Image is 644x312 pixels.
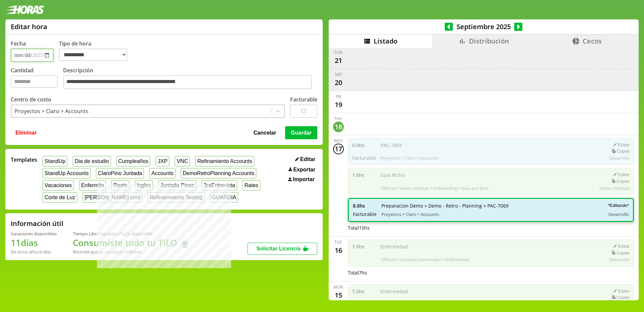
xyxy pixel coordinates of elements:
[43,156,67,166] button: StandUp
[469,36,509,46] span: Distribución
[348,269,634,276] div: Total 7 hs
[63,75,312,89] textarea: Descripción
[73,156,111,166] button: Dia de estudio
[333,144,344,154] div: 17
[348,225,634,231] div: Total 15 hs
[73,231,190,237] div: Tiempo Libre Optativo (TiLO) disponible
[256,246,301,251] span: Solicitar Licencia
[335,72,342,77] div: Sat
[333,284,343,290] div: Mon
[59,49,127,61] select: Tipo de hora
[243,180,260,190] button: Rates
[334,138,343,144] div: Wed
[252,126,278,139] button: Cancelar
[181,168,256,178] button: DemoRetroPlanning Accounts
[129,249,142,255] b: Enero
[333,99,344,110] div: 19
[149,168,175,178] button: Accounts
[73,237,190,249] h1: Consumiste todo tu TiLO 🍵
[248,243,317,255] button: Solicitar Licencia
[11,96,51,103] label: Centro de costo
[96,168,144,178] button: ClaroPino Juntada
[293,176,315,182] span: Importar
[11,156,37,163] span: Templates
[135,180,153,190] button: Ingles
[15,107,89,115] div: Proyectos > Claro > Accounts
[148,192,205,203] button: Refinanmiento Testing
[83,192,142,203] button: [PERSON_NAME] conf
[333,55,344,66] div: 21
[300,156,315,162] span: Editar
[290,96,317,103] label: Facturable
[175,156,190,166] button: VNC
[11,249,57,255] div: De otros años: 0 días
[43,192,77,203] button: Corte de Luz
[13,126,39,139] button: Eliminar
[334,116,342,122] div: Thu
[156,156,169,166] button: JXP
[285,126,317,139] button: Guardar
[293,156,317,163] button: Editar
[333,122,344,132] div: 18
[11,237,57,249] h1: 11 días
[11,22,47,31] h1: Editar hora
[329,48,639,299] div: scrollable content
[63,67,317,91] label: Descripción
[116,156,150,166] button: Cumpleaños
[583,36,602,46] span: Cecos
[11,219,63,228] h2: Información útil
[195,156,254,166] button: Refinamiento Accounts
[336,94,341,99] div: Fri
[79,180,106,190] button: Enfermita
[453,22,514,31] span: Septiembre 2025
[43,180,74,190] button: Vacaciones
[59,40,133,62] label: Tipo de hora
[11,40,26,47] label: Fecha
[210,192,238,203] button: GUARDIA
[333,290,344,301] div: 15
[5,5,44,14] img: logotipo
[111,180,129,190] button: Roots
[11,231,57,237] div: Vacaciones disponibles
[11,67,63,91] label: Cantidad
[334,239,342,245] div: Tue
[43,168,91,178] button: StandUp Accounts
[333,245,344,256] div: 16
[333,77,344,88] div: 20
[73,249,190,255] div: Recordá que se renuevan en
[158,180,196,190] button: Juntada Pinas
[286,166,317,173] button: Exportar
[334,50,342,55] div: Sun
[11,75,58,88] input: Cantidad
[374,36,397,46] span: Listado
[202,180,237,190] button: 3raEntrevista
[293,167,315,173] span: Exportar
